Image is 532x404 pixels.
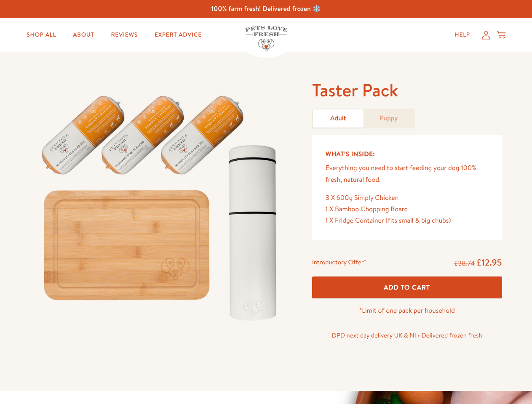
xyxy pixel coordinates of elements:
div: 3 X 600g Simply Chicken [326,192,489,204]
a: Shop All [20,27,63,43]
a: Expert Advice [148,27,209,43]
span: £12.95 [476,256,502,268]
h1: Taster Pack [312,79,502,102]
img: Pets Love Fresh [245,26,287,51]
img: Taster Pack - Adult [30,79,292,330]
a: Reviews [104,27,144,43]
p: *Limit of one pack per household [312,305,502,316]
a: Help [448,27,477,43]
span: Add To Cart [384,283,430,292]
a: Puppy [364,109,414,128]
s: £38.74 [454,259,475,268]
span: 1 X Bamboo Chopping Board [326,205,408,214]
p: Everything you need to start feeding your dog 100% fresh, natural food. [326,162,489,185]
div: 1 X Fridge Container (fits small & big chubs) [326,215,489,226]
h5: What’s Inside: [326,149,489,159]
a: Adult [313,109,364,128]
div: Introductory Offer* [312,257,366,269]
p: DPD next day delivery UK & NI • Delivered frozen fresh [312,330,502,341]
button: Add To Cart [312,276,502,299]
a: About [66,27,101,43]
